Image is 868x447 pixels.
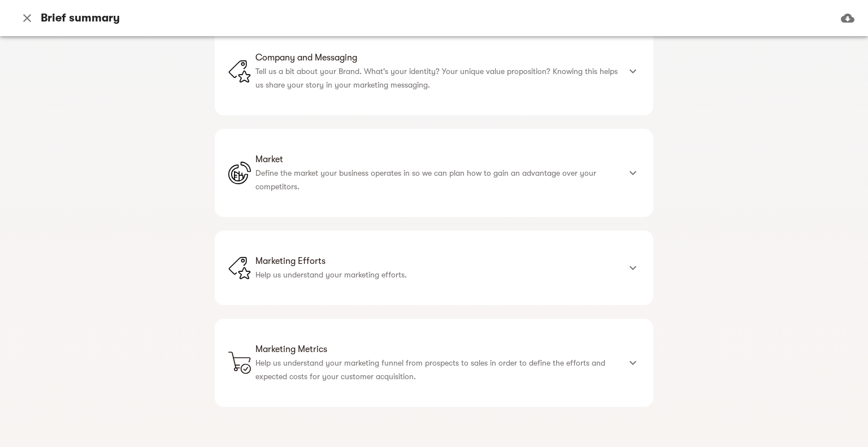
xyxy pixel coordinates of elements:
img: brand.svg [228,257,251,279]
div: Company and MessagingTell us a bit about your Brand. What's your identity? Your unique value prop... [215,27,653,115]
div: Marketing EffortsHelp us understand your marketing efforts. [215,231,653,305]
div: MarketDefine the market your business operates in so we can plan how to gain an advantage over yo... [215,129,653,217]
p: Help us understand your marketing efforts. [255,268,619,281]
span: Market [255,153,619,166]
p: Define the market your business operates in so we can plan how to gain an advantage over your com... [255,166,619,193]
span: Marketing Efforts [255,254,619,268]
span: Company and Messaging [255,51,619,64]
div: Marketing MetricsHelp us understand your marketing funnel from prospects to sales in order to def... [215,319,653,407]
span: Marketing Metrics [255,342,619,356]
img: customerAcquisition.svg [228,351,251,374]
p: Tell us a bit about your Brand. What's your identity? Your unique value proposition? Knowing this... [255,64,619,92]
h6: Brief summary [41,11,120,25]
img: market.svg [228,162,251,184]
p: Help us understand your marketing funnel from prospects to sales in order to define the efforts a... [255,356,619,383]
img: brand.svg [228,60,251,83]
